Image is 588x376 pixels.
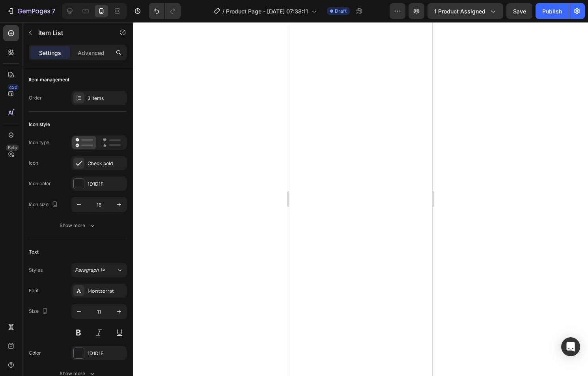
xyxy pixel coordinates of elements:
[38,28,105,38] p: Item List
[226,7,308,15] span: Product Page - [DATE] 07:38:11
[29,287,39,294] div: Font
[29,306,50,317] div: Size
[29,199,60,210] div: Icon size
[88,95,125,102] div: 3 items
[7,84,19,90] div: 450
[542,7,562,15] div: Publish
[88,160,125,167] div: Check bold
[52,6,55,16] p: 7
[536,3,569,19] button: Publish
[29,248,39,256] div: Text
[29,218,127,233] button: Show more
[29,139,49,146] div: Icon type
[506,3,532,19] button: Save
[60,222,96,229] div: Show more
[434,7,485,15] span: 1 product assigned
[71,263,127,277] button: Paragraph 1*
[29,180,51,187] div: Icon color
[222,7,224,15] span: /
[78,49,105,57] p: Advanced
[149,3,181,19] div: Undo/Redo
[29,267,43,274] div: Styles
[29,160,38,167] div: Icon
[3,3,59,19] button: 7
[335,8,347,15] span: Draft
[29,121,50,128] div: Icon style
[88,288,125,295] div: Montserrat
[513,8,526,15] span: Save
[289,22,432,376] iframe: Design area
[6,145,19,151] div: Beta
[29,76,69,83] div: Item management
[29,94,42,102] div: Order
[75,267,105,274] span: Paragraph 1*
[427,3,503,19] button: 1 product assigned
[88,350,125,357] div: 1D1D1F
[39,49,61,57] p: Settings
[88,180,125,188] div: 1D1D1F
[29,350,41,357] div: Color
[561,337,580,356] div: Open Intercom Messenger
